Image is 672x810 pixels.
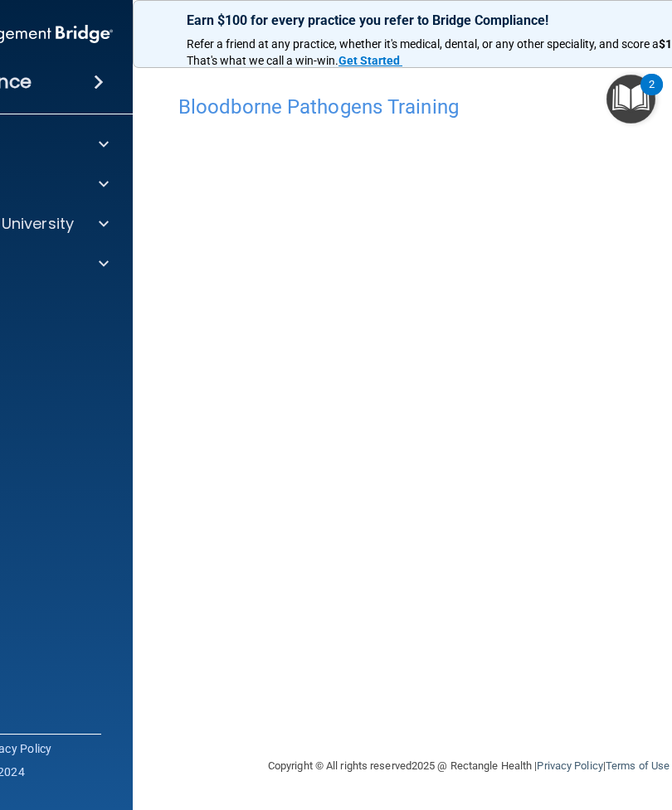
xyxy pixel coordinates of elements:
[649,85,655,106] div: 2
[338,54,402,67] a: Get Started
[187,37,659,51] span: Refer a friend at any practice, whether it's medical, dental, or any other speciality, and score a
[606,759,670,772] a: Terms of Use
[338,54,400,67] strong: Get Started
[606,75,655,124] button: Open Resource Center, 2 new notifications
[537,759,602,772] a: Privacy Policy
